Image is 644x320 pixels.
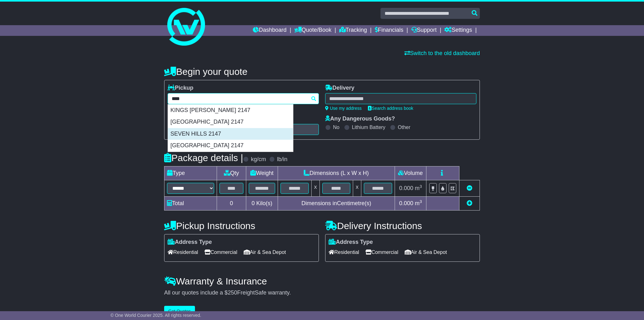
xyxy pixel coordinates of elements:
[164,197,217,211] td: Total
[365,247,398,257] span: Commercial
[164,289,480,296] div: All our quotes include a $ FreightSafe warranty.
[168,128,293,140] div: SEVEN HILLS 2147
[329,247,359,257] span: Residential
[164,153,243,163] h4: Package details |
[398,124,410,130] label: Other
[419,184,422,189] sup: 3
[278,197,395,211] td: Dimensions in Centimetre(s)
[325,221,480,231] h4: Delivery Instructions
[325,115,395,122] label: Any Dangerous Goods?
[339,25,367,36] a: Tracking
[246,166,278,180] td: Weight
[164,276,480,286] h4: Warranty & Insurance
[164,221,319,231] h4: Pickup Instructions
[415,185,422,191] span: m
[405,247,447,257] span: Air & Sea Depot
[164,166,217,180] td: Type
[168,104,293,116] div: KINGS [PERSON_NAME] 2147
[375,25,403,36] a: Financials
[415,200,422,206] span: m
[419,199,422,204] sup: 3
[399,185,413,191] span: 0.000
[246,197,278,211] td: Kilo(s)
[277,156,287,163] label: lb/in
[164,306,195,317] button: Get Quotes
[278,166,395,180] td: Dimensions (L x W x H)
[294,25,331,36] a: Quote/Book
[353,180,361,197] td: x
[110,313,201,318] span: © One World Courier 2025. All rights reserved.
[217,166,246,180] td: Qty
[368,106,413,111] a: Search address book
[251,156,266,163] label: kg/cm
[168,116,293,128] div: [GEOGRAPHIC_DATA] 2147
[395,166,426,180] td: Volume
[244,247,286,257] span: Air & Sea Depot
[252,200,255,206] span: 0
[168,140,293,152] div: [GEOGRAPHIC_DATA] 2147
[168,239,212,246] label: Address Type
[204,247,237,257] span: Commercial
[325,85,354,92] label: Delivery
[444,25,472,36] a: Settings
[325,106,362,111] a: Use my address
[168,85,193,92] label: Pickup
[399,200,413,206] span: 0.000
[217,197,246,211] td: 0
[228,289,237,296] span: 250
[352,124,386,130] label: Lithium Battery
[168,93,319,104] typeahead: Please provide city
[333,124,339,130] label: No
[164,66,480,77] h4: Begin your quote
[253,25,286,36] a: Dashboard
[411,25,437,36] a: Support
[168,247,198,257] span: Residential
[311,180,319,197] td: x
[404,50,480,56] a: Switch to the old dashboard
[467,200,472,206] a: Add new item
[467,185,472,191] a: Remove this item
[329,239,373,246] label: Address Type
